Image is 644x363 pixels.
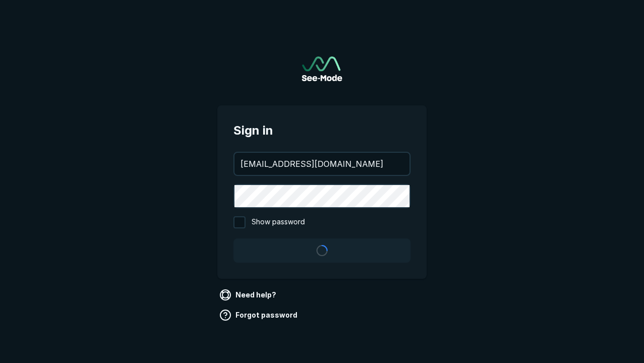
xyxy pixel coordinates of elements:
img: See-Mode Logo [302,56,342,81]
span: Sign in [233,122,411,140]
span: Show password [252,216,305,228]
a: Need help? [217,287,280,303]
input: your@email.com [234,153,410,175]
a: Forgot password [217,307,301,323]
a: Go to sign in [302,56,342,81]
